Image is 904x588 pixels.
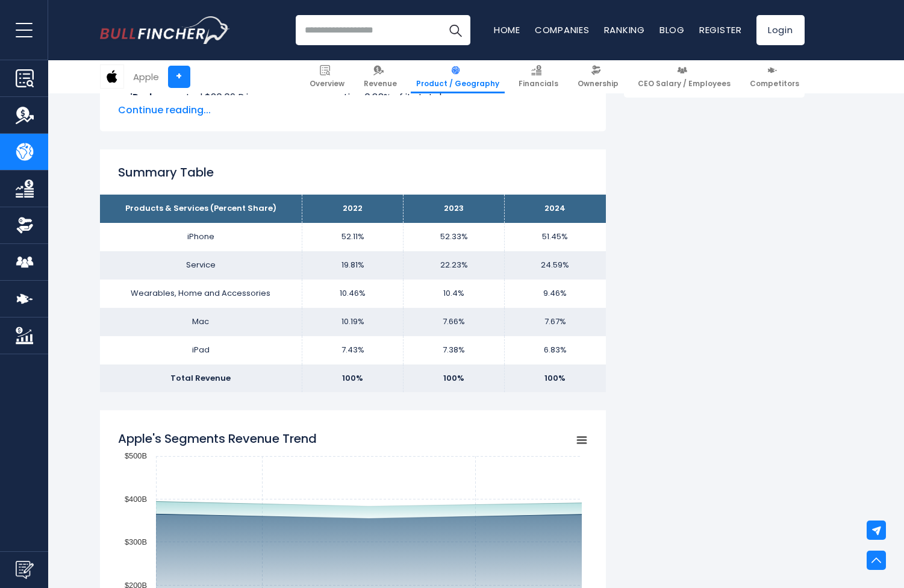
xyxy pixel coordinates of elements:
tspan: Apple's Segments Revenue Trend [118,430,317,447]
th: Products & Services (Percent Share) [100,195,302,223]
h2: Summary Table [118,163,588,181]
td: 100% [404,364,505,393]
td: 51.45% [505,223,606,251]
td: 10.19% [302,308,404,336]
td: 52.11% [302,223,404,251]
td: Service [100,251,302,280]
td: 52.33% [404,223,505,251]
div: Apple [133,70,159,84]
td: 6.83% [505,336,606,364]
text: $400B [124,495,146,504]
th: 2022 [302,195,404,223]
a: Login [756,15,805,45]
text: $300B [124,537,146,546]
a: Overview [304,60,350,93]
a: Go to homepage [100,16,229,44]
a: Ranking [604,23,645,36]
a: CEO Salary / Employees [632,60,736,93]
td: iPhone [100,223,302,251]
a: Competitors [744,60,805,93]
td: iPad [100,336,302,364]
td: 100% [302,364,404,393]
td: Mac [100,308,302,336]
td: 10.46% [302,280,404,308]
td: 7.67% [505,308,606,336]
a: + [168,66,190,88]
a: Financials [513,60,564,93]
a: Revenue [358,60,402,93]
span: Ownership [578,79,619,89]
td: 19.81% [302,251,404,280]
td: Total Revenue [100,364,302,393]
td: Wearables, Home and Accessories [100,280,302,308]
span: Product / Geography [416,79,499,89]
a: Register [699,23,742,36]
td: 10.4% [404,280,505,308]
text: $500B [124,451,146,460]
td: 22.23% [404,251,505,280]
span: Revenue [364,79,397,89]
td: 7.38% [404,336,505,364]
span: Continue reading... [118,103,588,117]
td: 9.46% [505,280,606,308]
a: Blog [659,23,685,36]
img: Ownership [16,216,34,234]
span: Financials [519,79,558,89]
span: Competitors [750,79,799,89]
span: CEO Salary / Employees [638,79,731,89]
td: 7.66% [404,308,505,336]
img: AAPL logo [101,65,123,88]
th: 2024 [505,195,606,223]
th: 2023 [404,195,505,223]
td: 24.59% [505,251,606,280]
span: Overview [310,79,344,89]
a: Product / Geography [411,60,505,93]
td: 100% [505,364,606,393]
a: Home [494,23,520,36]
button: Search [440,15,470,45]
img: Bullfincher logo [100,16,230,44]
a: Companies [535,23,590,36]
a: Ownership [572,60,624,93]
td: 7.43% [302,336,404,364]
